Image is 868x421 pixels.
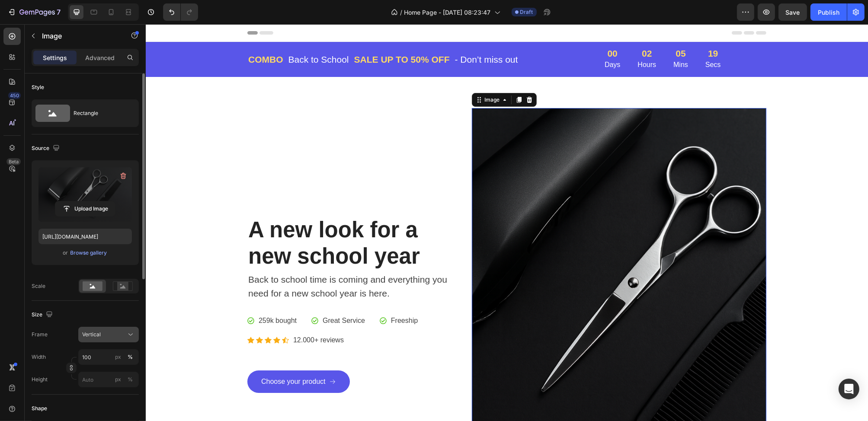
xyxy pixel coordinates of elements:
p: 7 [57,7,61,17]
input: px% [78,372,139,387]
p: Great Service [177,291,219,302]
button: px [125,352,135,362]
div: % [128,376,133,383]
p: Advanced [85,53,115,62]
label: Height [32,376,48,383]
div: Scale [32,282,45,290]
p: 259k bought [113,291,151,302]
p: Mins [528,35,542,46]
div: Rectangle [74,103,126,123]
iframe: Design area [146,24,868,421]
div: Choose your product [115,352,180,363]
input: px% [78,349,139,365]
span: / [400,8,403,17]
p: Freeship [245,291,272,302]
p: Back to school time is coming and everything you need for a new school year is here. [102,249,311,276]
div: Shape [32,405,47,412]
button: 7 [3,3,64,21]
button: Browse gallery [70,249,108,257]
label: Width [32,353,46,361]
div: 02 [492,25,510,34]
div: Browse gallery [70,249,107,257]
span: Vertical [82,331,101,338]
button: % [113,352,123,362]
span: Draft [520,8,533,16]
button: Publish [810,3,847,21]
div: % [128,353,133,361]
div: Publish [818,8,839,17]
a: Choose your product [102,346,204,369]
div: Open Intercom Messenger [839,379,859,399]
p: Settings [43,53,67,62]
button: Upload Image [55,201,115,217]
span: or [63,248,68,258]
input: https://example.com/image.jpg [38,229,132,244]
p: Days [459,35,474,46]
p: Image [42,31,115,41]
span: Save [786,9,800,16]
div: 450 [8,92,21,99]
div: Size [32,309,54,321]
div: px [115,353,121,361]
label: Frame [32,331,48,338]
span: Home Page - [DATE] 08:23:47 [404,8,491,17]
div: Source [32,143,61,154]
p: A new look for a new school year [102,192,311,245]
div: 19 [560,25,575,34]
p: 12.000+ reviews [147,311,198,321]
div: 00 [459,25,474,34]
p: Hours [492,35,510,46]
p: Secs [560,35,575,46]
button: % [113,374,123,385]
div: Image [337,72,356,80]
button: Save [778,3,807,21]
p: - Don’t miss out [309,29,372,42]
button: Vertical [78,327,139,342]
p: SALE UP TO 50% OFF [208,29,304,42]
button: px [125,374,135,385]
div: Beta [6,158,21,165]
div: 05 [528,25,542,34]
div: px [115,376,121,383]
div: Undo/Redo [163,3,198,21]
div: Style [32,83,44,91]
